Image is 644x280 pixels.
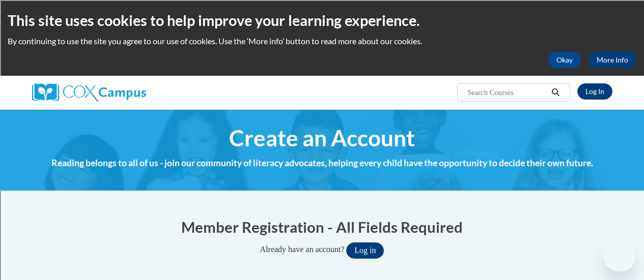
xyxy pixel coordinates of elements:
[466,86,548,99] input: Search Courses
[229,125,415,151] span: Create an Account
[577,83,612,100] a: Log In
[603,239,636,272] iframe: Button to launch messaging window
[32,157,612,170] h4: Reading belongs to all of us - join our community of literacy advocates, helping every child have...
[32,83,146,102] img: Cox Campus
[548,86,563,99] button: Search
